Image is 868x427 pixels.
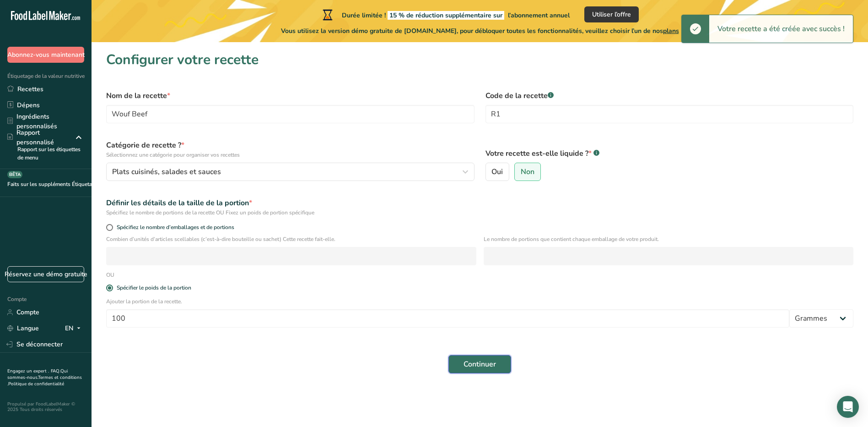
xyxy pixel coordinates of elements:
[485,91,548,101] font: Code de la recette
[464,359,496,370] span: Continuer
[16,307,39,317] font: Compte
[7,368,68,381] a: Qui sommes-nous.
[106,297,853,306] p: Ajouter la portion de la recette.
[584,6,639,22] button: Utiliser l’offre
[491,167,503,176] span: Oui
[485,105,854,123] input: Tapez votre code de recette ici
[7,374,82,387] a: Termes et conditions .
[837,396,859,418] div: Ouvrez Intercom Messenger
[7,401,84,412] div: Propulsé par FoodLabelMaker © 2025 Tous droits réservés
[7,171,22,178] div: BÊTA
[7,50,85,60] span: Abonnez-vous maintenant
[508,11,570,20] span: l’abonnement annuel
[709,15,853,43] div: Votre recette a été créée avec succès !
[485,148,588,159] font: Votre recette est-elle liquide ?
[7,47,84,63] button: Abonnez-vous maintenant
[16,128,73,147] font: Rapport personnalisé
[521,167,534,176] span: Non
[663,27,679,35] span: plans
[106,198,249,208] font: Définir les détails de la taille de la portion
[8,381,64,387] a: Politique de confidentialité
[106,208,853,217] div: Spécifiez le nombre de portions de la recette OU Fixez un poids de portion spécifique
[7,180,98,188] font: Faits sur les suppléments Étiquetage
[16,339,63,349] font: Se déconnecter
[17,323,39,333] font: Langue
[281,27,679,35] font: Vous utilisez la version démo gratuite de [DOMAIN_NAME], pour débloquer toutes les fonctionnalité...
[7,266,84,282] a: Réservez une démo gratuite
[17,84,43,94] font: Recettes
[112,166,221,177] span: Plats cuisinés, salades et sauces
[342,11,570,20] font: Durée limitée !
[106,140,181,150] font: Catégorie de recette ?
[101,271,120,279] div: OU
[592,10,631,19] span: Utiliser l’offre
[117,285,191,291] div: Spécifier le poids de la portion
[17,145,84,162] font: Rapport sur les étiquettes de menu
[16,112,84,131] font: Ingrédients personnalisés
[448,355,511,373] button: Continuer
[388,11,504,20] span: 15 % de réduction supplémentaire sur
[7,368,49,374] a: Engagez un expert .
[106,49,853,70] h1: Configurer votre recette
[106,163,474,181] button: Plats cuisinés, salades et sauces
[65,323,73,333] font: EN
[106,91,167,101] font: Nom de la recette
[106,151,474,159] p: Sélectionnez une catégorie pour organiser vos recettes
[484,235,854,243] p: Le nombre de portions que contient chaque emballage de votre produit.
[106,235,476,243] p: Combien d’unités d’articles scellables (c’est-à-dire bouteille ou sachet) Cette recette fait-elle.
[113,224,234,231] span: Spécifiez le nombre d’emballages et de portions
[51,368,60,374] a: FAQ.
[106,105,474,123] input: Tapez le nom de votre recette ici
[106,309,789,328] input: Tapez votre portion ici
[17,100,40,110] font: Dépens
